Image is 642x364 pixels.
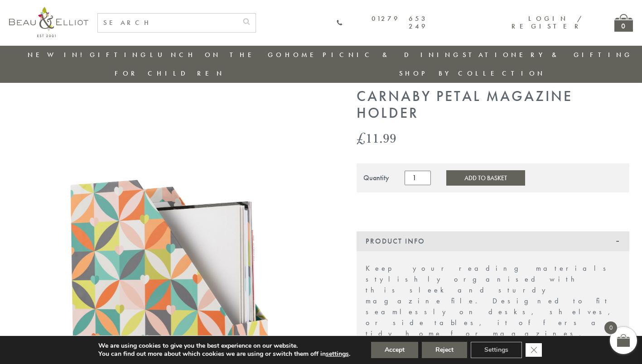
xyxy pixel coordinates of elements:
[90,50,149,59] a: Gifting
[115,69,225,78] a: For Children
[446,170,525,186] button: Add to Basket
[285,50,321,59] a: Home
[98,14,237,32] input: SEARCH
[150,50,284,59] a: Lunch On The Go
[98,350,350,358] p: You can find out more about which cookies we are using or switch them off in .
[405,171,431,185] input: Product quantity
[357,129,396,147] bdi: 11.99
[9,7,88,37] img: logo
[614,14,633,32] a: 0
[98,342,350,350] p: We are using cookies to give you the best experience on our website.
[399,69,545,78] a: Shop by collection
[371,342,418,358] button: Accept
[526,343,542,357] button: Close GDPR Cookie Banner
[512,14,583,31] a: Login / Register
[357,231,629,251] div: Product Info
[604,321,617,334] span: 0
[326,350,349,358] button: settings
[463,50,632,59] a: Stationery & Gifting
[363,174,389,182] div: Quantity
[323,50,461,59] a: Picnic & Dining
[471,342,522,358] button: Settings
[28,50,88,59] a: New in!
[355,198,631,220] iframe: Secure express checkout frame
[422,342,467,358] button: Reject
[357,129,366,147] span: £
[357,88,629,122] h1: Carnaby Petal Magazine Holder
[336,15,428,31] a: 01279 653 249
